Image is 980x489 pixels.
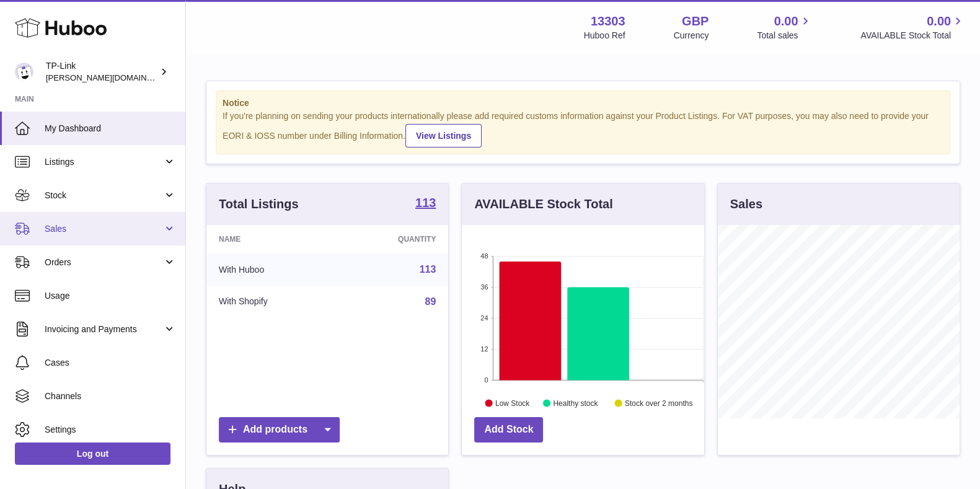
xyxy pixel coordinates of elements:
a: 113 [415,196,436,211]
a: 89 [425,296,436,307]
text: 36 [481,283,488,291]
strong: Notice [223,97,943,109]
a: Add products [219,417,340,443]
div: Currency [674,30,709,42]
text: 12 [481,345,488,353]
a: 0.00 Total sales [757,13,812,42]
span: Orders [45,257,163,268]
text: Healthy stock [554,399,599,407]
h3: Total Listings [219,196,299,213]
span: Cases [45,357,176,369]
span: Stock [45,190,163,201]
span: 0.00 [774,13,798,30]
td: With Huboo [206,253,337,286]
a: Add Stock [474,417,543,443]
span: My Dashboard [45,123,176,134]
text: 24 [481,314,488,322]
th: Name [206,225,337,253]
h3: Sales [730,196,762,213]
span: Usage [45,290,176,302]
span: [PERSON_NAME][DOMAIN_NAME][EMAIL_ADDRESS][DOMAIN_NAME] [46,73,313,82]
span: AVAILABLE Stock Total [860,30,965,42]
div: TP-Link [46,60,157,84]
h3: AVAILABLE Stock Total [474,196,612,213]
a: 113 [420,264,436,275]
text: 0 [485,376,488,384]
span: Channels [45,390,176,402]
text: Low Stock [495,399,530,407]
div: Huboo Ref [584,30,625,42]
strong: 13303 [591,13,625,30]
a: View Listings [405,124,482,148]
strong: 113 [415,196,436,209]
span: Listings [45,156,163,168]
a: 0.00 AVAILABLE Stock Total [860,13,965,42]
img: susie.li@tp-link.com [15,63,33,81]
span: Sales [45,223,163,235]
span: Total sales [757,30,812,42]
span: Settings [45,424,176,436]
div: If you're planning on sending your products internationally please add required customs informati... [223,110,943,148]
text: Stock over 2 months [625,399,692,407]
a: Log out [15,443,170,465]
text: 48 [481,252,488,260]
th: Quantity [337,225,448,253]
strong: GBP [682,13,709,30]
td: With Shopify [206,286,337,318]
span: 0.00 [927,13,951,30]
span: Invoicing and Payments [45,324,163,335]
